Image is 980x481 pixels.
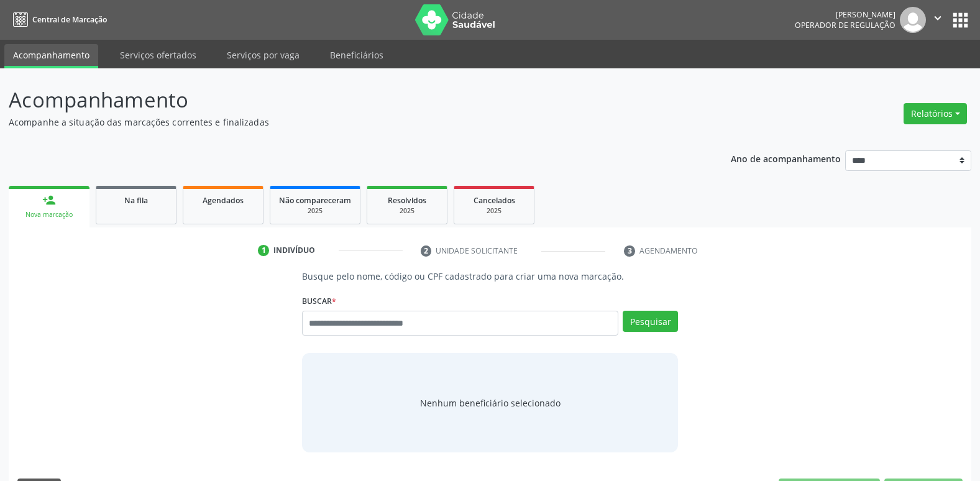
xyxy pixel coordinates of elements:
a: Beneficiários [321,44,392,66]
span: Operador de regulação [795,20,895,30]
div: 2025 [279,206,351,216]
span: Resolvidos [388,195,426,206]
p: Acompanhamento [9,85,682,116]
a: Serviços por vaga [218,44,308,66]
span: Não compareceram [279,195,351,206]
a: Serviços ofertados [111,44,205,66]
div: 1 [258,245,269,256]
span: Na fila [124,195,148,206]
span: Nenhum beneficiário selecionado [420,396,561,410]
span: Cancelados [474,195,515,206]
div: Nova marcação [17,210,81,219]
button: Relatórios [904,103,967,124]
span: Central de Marcação [32,14,107,25]
a: Acompanhamento [4,44,98,68]
label: Buscar [302,291,336,311]
div: [PERSON_NAME] [795,9,895,20]
span: Agendados [203,195,244,206]
button: Pesquisar [623,311,678,332]
div: 2025 [376,206,438,216]
p: Ano de acompanhamento [731,150,841,166]
p: Acompanhe a situação das marcações correntes e finalizadas [9,116,682,129]
div: person_add [42,193,56,207]
i:  [931,11,945,25]
div: 2025 [463,206,525,216]
button: apps [950,9,971,31]
button:  [926,7,950,33]
p: Busque pelo nome, código ou CPF cadastrado para criar uma nova marcação. [302,270,679,283]
img: img [900,7,926,33]
a: Central de Marcação [9,9,107,30]
div: Indivíduo [273,245,315,256]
